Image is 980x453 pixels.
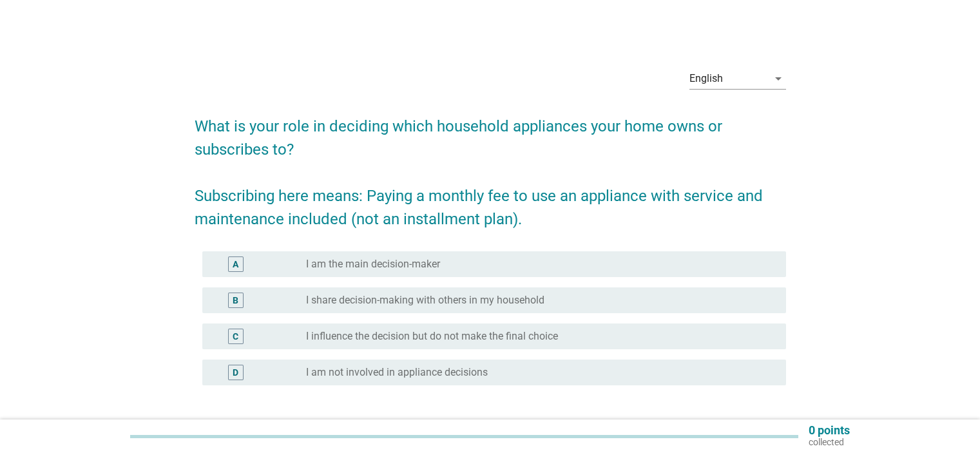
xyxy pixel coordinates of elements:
[233,330,238,343] div: C
[233,294,238,307] div: B
[233,366,238,380] div: D
[809,425,850,436] p: 0 points
[771,71,786,86] i: arrow_drop_down
[306,294,544,307] label: I share decision-making with others in my household
[195,102,786,231] h2: What is your role in deciding which household appliances your home owns or subscribes to? Subscri...
[233,258,238,271] div: A
[689,73,723,84] div: English
[306,330,558,343] label: I influence the decision but do not make the final choice
[306,258,440,271] label: I am the main decision-maker
[306,366,488,379] label: I am not involved in appliance decisions
[809,436,850,448] p: collected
